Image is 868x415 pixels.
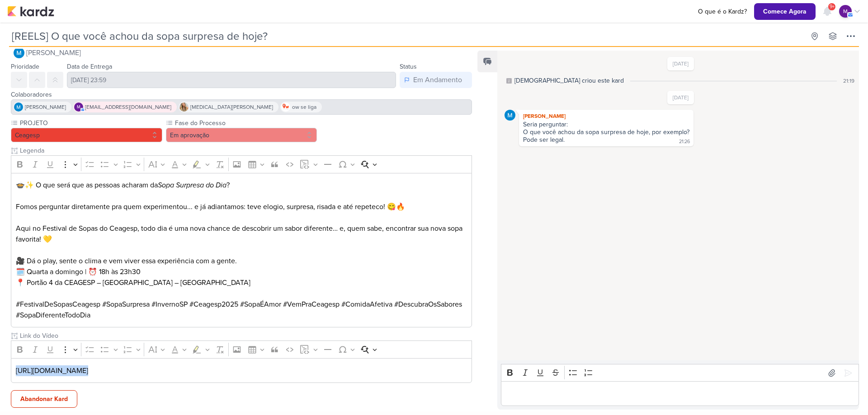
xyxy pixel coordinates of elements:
div: Editor editing area: main [11,173,472,328]
div: Editor editing area: main [501,381,859,406]
label: Data de Entrega [67,63,112,70]
p: m [843,7,848,15]
div: [DEMOGRAPHIC_DATA] criou este kard [514,76,624,85]
button: Em Andamento [400,72,472,88]
img: kardz.app [7,6,54,17]
p: 🗓️ Quarta a domingo | ⏰ 18h às 23h30 📍 Portão 4 da CEAGESP – [GEOGRAPHIC_DATA] – [GEOGRAPHIC_DATA... [16,266,467,321]
button: [PERSON_NAME] [11,45,472,61]
img: Yasmin Yumi [179,103,189,112]
div: 21:26 [679,138,690,145]
span: [EMAIL_ADDRESS][DOMAIN_NAME] [85,103,171,111]
label: Status [400,63,417,70]
div: Editor toolbar [501,364,859,382]
img: MARIANA MIRANDA [14,103,23,112]
div: mlegnaioli@gmail.com [74,103,83,112]
input: Select a date [67,72,396,88]
p: Fomos perguntar diretamente pra quem experimentou... e já adiantamos: teve elogio, surpresa, risa... [16,201,467,212]
label: PROJETO [19,118,162,128]
div: Em Andamento [413,75,462,85]
p: 🎥 Dá o play, sente o clima e vem viver essa experiência com a gente. [16,256,467,266]
p: [URL][DOMAIN_NAME] [16,365,467,376]
img: ow se liga [281,103,290,112]
p: 🍲✨ O que será que as pessoas acharam da ? [16,180,467,191]
button: Ceagesp [11,128,162,142]
label: Prioridade [11,63,39,70]
div: Seria perguntar: O que você achou da sopa surpresa de hoje, por exemplo? Pode ser legal. [523,121,689,144]
label: Fase do Processo [174,118,317,128]
span: [PERSON_NAME] [25,103,66,111]
div: Editor toolbar [11,340,472,358]
span: ow se liga [292,103,316,111]
div: Editor toolbar [11,155,472,173]
div: mlegnaioli@gmail.com [839,5,852,18]
div: Colaboradores [11,90,472,99]
img: MARIANA MIRANDA [505,110,515,121]
img: MARIANA MIRANDA [14,47,24,58]
input: Kard Sem Título [9,28,805,44]
button: Abandonar Kard [11,390,77,408]
div: Editor editing area: main [11,358,472,383]
a: O que é o Kardz? [694,7,750,16]
i: Sopa Surpresa do Dia [158,181,226,190]
p: m [77,105,80,110]
p: Aqui no Festival de Sopas do Ceagesp, todo dia é uma nova chance de descobrir um sabor diferente…... [16,223,467,245]
div: Link do Vídeo [18,331,60,340]
span: 9+ [830,3,835,10]
button: Em aprovação [166,128,317,142]
div: 21:19 [843,77,854,85]
span: [MEDICAL_DATA][PERSON_NAME] [190,103,273,111]
div: Legenda [18,146,46,155]
span: [PERSON_NAME] [26,47,81,58]
div: [PERSON_NAME] [521,112,692,121]
button: Comece Agora [754,3,816,20]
